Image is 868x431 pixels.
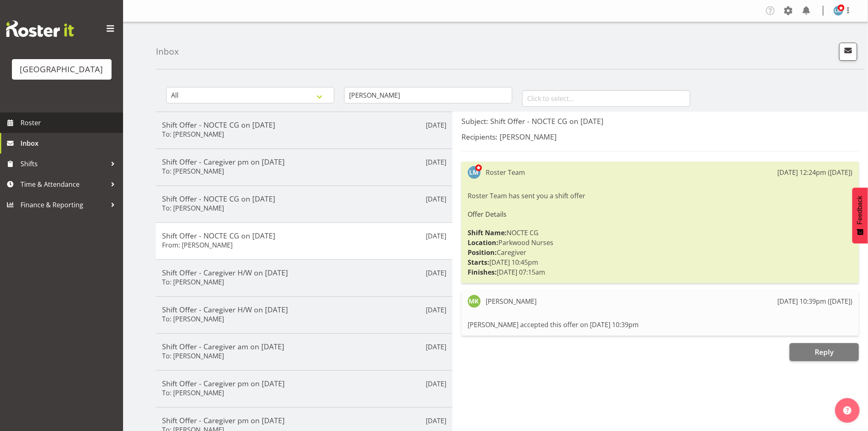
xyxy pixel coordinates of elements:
[21,178,107,190] span: Time & Attendance
[843,406,852,415] img: help-xxl-2.png
[20,63,103,76] div: [GEOGRAPHIC_DATA]
[344,87,512,103] input: Search
[162,416,446,425] h5: Shift Offer - Caregiver pm on [DATE]
[162,130,224,138] h6: To: [PERSON_NAME]
[852,188,868,243] button: Feedback - Show survey
[461,117,859,126] h5: Subject: Shift Offer - NOCTE CG on [DATE]
[522,90,690,107] input: Click to select...
[426,416,446,426] p: [DATE]
[162,379,446,388] h5: Shift Offer - Caregiver pm on [DATE]
[486,167,525,177] div: Roster Team
[815,347,834,357] span: Reply
[21,199,107,211] span: Finance & Reporting
[162,352,224,360] h6: To: [PERSON_NAME]
[468,295,481,308] img: maria-kuraem10272.jpg
[461,132,859,141] h5: Recipients: [PERSON_NAME]
[162,167,224,175] h6: To: [PERSON_NAME]
[6,21,74,37] img: Rosterit website logo
[21,137,119,149] span: Inbox
[426,157,446,167] p: [DATE]
[486,296,537,306] div: [PERSON_NAME]
[468,318,853,332] div: [PERSON_NAME] accepted this offer on [DATE] 10:39pm
[468,238,498,247] strong: Location:
[162,241,233,249] h6: From: [PERSON_NAME]
[426,194,446,204] p: [DATE]
[162,389,224,397] h6: To: [PERSON_NAME]
[426,268,446,278] p: [DATE]
[468,248,497,257] strong: Position:
[857,196,864,225] span: Feedback
[156,47,179,56] h4: Inbox
[468,166,481,179] img: lesley-mckenzie127.jpg
[778,167,853,177] div: [DATE] 12:24pm ([DATE])
[426,342,446,352] p: [DATE]
[162,278,224,286] h6: To: [PERSON_NAME]
[162,120,446,129] h5: Shift Offer - NOCTE CG on [DATE]
[162,194,446,203] h5: Shift Offer - NOCTE CG on [DATE]
[834,6,843,16] img: lesley-mckenzie127.jpg
[426,231,446,241] p: [DATE]
[468,228,507,237] strong: Shift Name:
[790,343,859,361] button: Reply
[426,379,446,389] p: [DATE]
[468,258,489,267] strong: Starts:
[162,157,446,166] h5: Shift Offer - Caregiver pm on [DATE]
[778,296,853,306] div: [DATE] 10:39pm ([DATE])
[162,342,446,351] h5: Shift Offer - Caregiver am on [DATE]
[426,305,446,315] p: [DATE]
[468,211,853,218] h6: Offer Details
[426,120,446,130] p: [DATE]
[468,189,853,279] div: Roster Team has sent you a shift offer NOCTE CG Parkwood Nurses Caregiver [DATE] 10:45pm [DATE] 0...
[468,268,497,277] strong: Finishes:
[162,315,224,323] h6: To: [PERSON_NAME]
[162,268,446,277] h5: Shift Offer - Caregiver H/W on [DATE]
[162,231,446,240] h5: Shift Offer - NOCTE CG on [DATE]
[162,204,224,212] h6: To: [PERSON_NAME]
[21,158,107,170] span: Shifts
[21,117,119,129] span: Roster
[162,305,446,314] h5: Shift Offer - Caregiver H/W on [DATE]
